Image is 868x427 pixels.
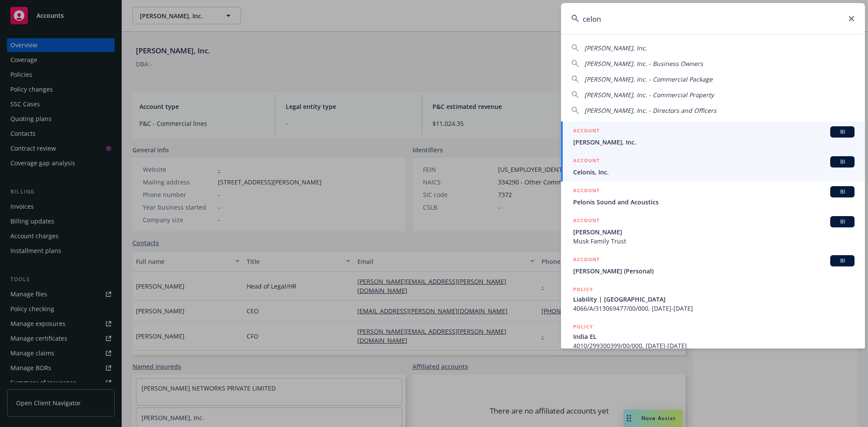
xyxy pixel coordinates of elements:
a: ACCOUNTBI[PERSON_NAME]Musk Family Trust [561,211,865,250]
span: [PERSON_NAME], Inc. - Commercial Package [584,75,713,83]
span: Celonis, Inc. [573,168,855,177]
a: ACCOUNTBI[PERSON_NAME], Inc. [561,122,865,151]
span: BI [834,188,851,196]
h5: ACCOUNT [573,216,600,227]
a: ACCOUNTBICelonis, Inc. [561,151,865,181]
span: Musk Family Trust [573,236,855,246]
span: [PERSON_NAME], Inc. [573,138,855,147]
span: BI [834,158,851,166]
span: [PERSON_NAME], Inc. - Directors and Officers [584,106,716,115]
span: [PERSON_NAME], Inc. - Business Owners [584,59,703,68]
h5: ACCOUNT [573,156,600,167]
span: BI [834,257,851,265]
h5: ACCOUNT [573,186,600,197]
a: ACCOUNTBI[PERSON_NAME] (Personal) [561,250,865,280]
span: India EL [573,332,855,341]
a: POLICYLiability | [GEOGRAPHIC_DATA]4066/A/313069477/00/000, [DATE]-[DATE] [561,280,865,318]
span: [PERSON_NAME] (Personal) [573,266,855,276]
a: POLICYIndia EL4010/299300399/00/000, [DATE]-[DATE] [561,318,865,355]
span: [PERSON_NAME], Inc. [584,44,647,52]
span: Liability | [GEOGRAPHIC_DATA] [573,295,855,304]
span: BI [834,128,851,136]
input: Search... [561,3,865,34]
span: 4010/299300399/00/000, [DATE]-[DATE] [573,341,855,350]
span: 4066/A/313069477/00/000, [DATE]-[DATE] [573,304,855,313]
span: [PERSON_NAME] [573,227,855,236]
a: ACCOUNTBIPelonis Sound and Acoustics [561,181,865,211]
h5: ACCOUNT [573,255,600,266]
span: Pelonis Sound and Acoustics [573,197,855,207]
span: [PERSON_NAME], Inc. - Commercial Property [584,91,714,99]
h5: POLICY [573,322,593,331]
h5: ACCOUNT [573,126,600,137]
h5: POLICY [573,285,593,294]
span: BI [834,218,851,226]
